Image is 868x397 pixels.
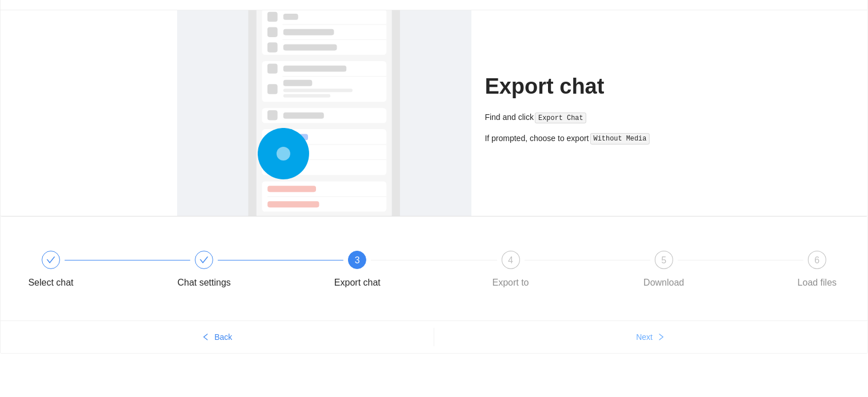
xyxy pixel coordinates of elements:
[18,251,171,292] div: Select chat
[1,328,434,346] button: leftBack
[324,251,477,292] div: 3Export chat
[434,328,868,346] button: Nextright
[657,333,665,342] span: right
[636,331,653,343] span: Next
[478,251,631,292] div: 4Export to
[493,274,529,292] div: Export to
[535,113,586,124] code: Export Chat
[815,255,820,265] span: 6
[631,251,784,292] div: 5Download
[590,133,650,145] code: Without Media
[46,255,55,264] span: check
[334,274,381,292] div: Export chat
[784,251,850,292] div: 6Load files
[798,274,837,292] div: Load files
[485,73,691,100] h1: Export chat
[508,255,513,265] span: 4
[214,331,232,343] span: Back
[485,132,691,145] div: If prompted, choose to export
[178,274,231,292] div: Chat settings
[643,274,684,292] div: Download
[485,111,691,124] div: Find and click
[661,255,666,265] span: 5
[171,251,324,292] div: Chat settings
[28,274,73,292] div: Select chat
[199,255,209,264] span: check
[355,255,360,265] span: 3
[202,333,210,342] span: left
